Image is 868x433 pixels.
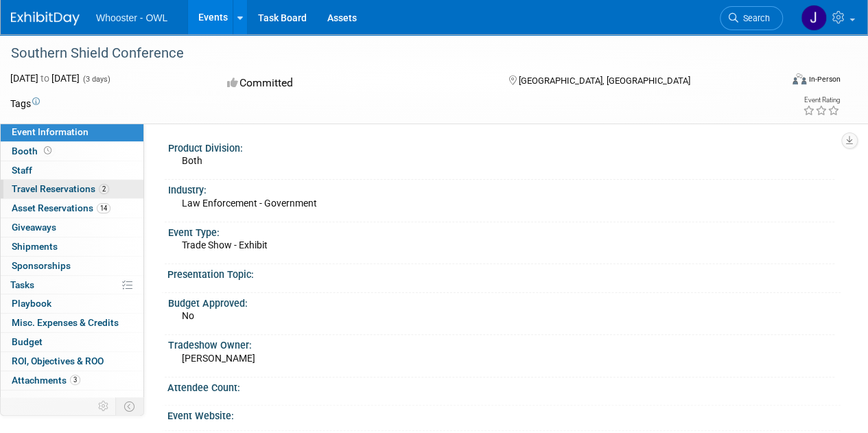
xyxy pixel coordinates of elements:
[182,239,268,250] span: Trade Show - Exhibit
[10,73,80,84] span: [DATE] [DATE]
[182,155,202,166] span: Both
[12,126,89,137] span: Event Information
[1,352,143,371] a: ROI, Objectives & ROO
[793,73,806,84] img: Format-Inperson.png
[12,336,43,347] span: Budget
[182,310,194,321] span: No
[38,73,51,84] span: to
[99,184,109,194] span: 2
[1,180,143,198] a: Travel Reservations2
[720,6,783,30] a: Search
[1,257,143,275] a: Sponsorships
[1,218,143,237] a: Giveaways
[12,298,51,309] span: Playbook
[719,71,841,92] div: Event Format
[1,161,143,180] a: Staff
[167,264,841,281] div: Presentation Topic:
[223,71,486,95] div: Committed
[1,371,143,390] a: Attachments3
[182,353,255,364] span: [PERSON_NAME]
[12,145,54,156] span: Booth
[70,375,80,385] span: 3
[1,276,143,294] a: Tasks
[12,222,56,233] span: Giveaways
[801,5,827,31] img: James Justus
[12,165,32,176] span: Staff
[738,13,770,23] span: Search
[12,183,109,194] span: Travel Reservations
[168,180,834,197] div: Industry:
[1,333,143,351] a: Budget
[96,12,167,23] span: Whooster - OWL
[808,74,841,84] div: In-Person
[1,123,143,141] a: Event Information
[12,375,80,386] span: Attachments
[168,138,834,155] div: Product Division:
[1,314,143,332] a: Misc. Expenses & Credits
[9,394,31,405] span: more
[82,75,110,84] span: (3 days)
[10,97,40,110] td: Tags
[803,97,840,104] div: Event Rating
[41,145,54,156] span: Booth not reserved yet
[518,75,690,86] span: [GEOGRAPHIC_DATA], [GEOGRAPHIC_DATA]
[182,198,317,209] span: Law Enforcement - Government
[12,317,119,328] span: Misc. Expenses & Credits
[10,279,34,290] span: Tasks
[92,397,116,415] td: Personalize Event Tab Strip
[12,241,58,252] span: Shipments
[167,406,841,423] div: Event Website:
[12,202,110,213] span: Asset Reservations
[97,203,110,213] span: 14
[1,237,143,256] a: Shipments
[1,142,143,161] a: Booth
[168,335,834,352] div: Tradeshow Owner:
[167,377,841,395] div: Attendee Count:
[168,222,834,239] div: Event Type:
[12,355,104,366] span: ROI, Objectives & ROO
[11,12,80,25] img: ExhibitDay
[116,397,144,415] td: Toggle Event Tabs
[12,260,71,271] span: Sponsorships
[1,294,143,313] a: Playbook
[6,41,770,66] div: Southern Shield Conference
[168,293,834,310] div: Budget Approved:
[1,390,143,409] a: more
[1,199,143,218] a: Asset Reservations14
